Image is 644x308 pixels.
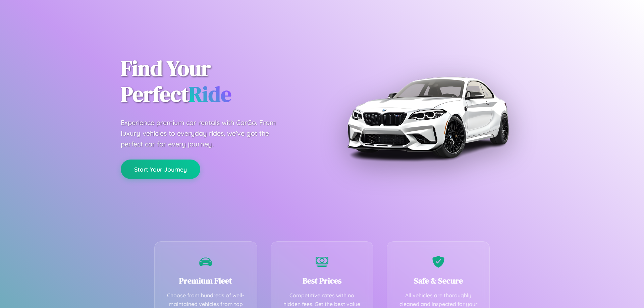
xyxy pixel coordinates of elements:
[344,34,512,201] img: Premium BMW car rental vehicle
[121,56,312,107] h1: Find Your Perfect
[189,79,231,109] span: Ride
[165,275,247,286] h3: Premium Fleet
[397,275,479,286] h3: Safe & Secure
[121,117,288,149] p: Experience premium car rentals with CarGo. From luxury vehicles to everyday rides, we've got the ...
[281,275,363,286] h3: Best Prices
[121,160,200,179] button: Start Your Journey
